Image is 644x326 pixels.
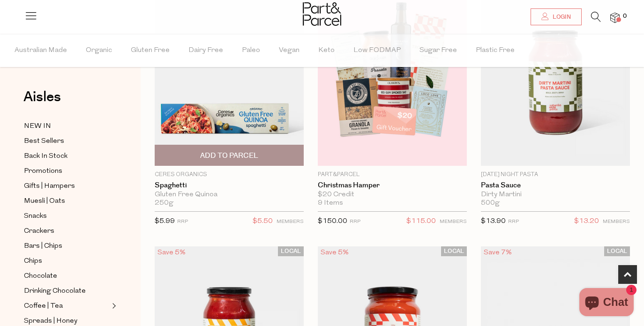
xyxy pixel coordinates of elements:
inbox-online-store-chat: Shopify online store chat [577,288,637,319]
small: MEMBERS [440,219,467,224]
small: MEMBERS [277,219,304,224]
span: $13.90 [481,218,506,225]
small: RRP [508,219,519,224]
span: Gifts | Hampers [24,181,75,192]
span: Gluten Free [131,34,170,67]
span: $115.00 [406,215,436,228]
a: 0 [610,13,620,22]
span: Low FODMAP [353,34,401,67]
span: 0 [621,12,629,21]
span: Sugar Free [419,34,457,67]
a: Coffee | Tea [24,300,109,312]
span: 250g [155,199,173,207]
a: Drinking Chocolate [24,285,109,297]
span: $5.99 [155,218,175,225]
span: Paleo [242,34,260,67]
span: NEW IN [24,121,51,132]
span: 9 Items [318,199,343,207]
div: $20 Credit [318,191,467,199]
span: Add To Parcel [200,151,258,161]
a: Chips [24,255,109,267]
div: Gluten Free Quinoa [155,191,304,199]
a: Christmas Hamper [318,181,467,190]
span: Dairy Free [188,34,223,67]
small: RRP [350,219,360,224]
a: Pasta Sauce [481,181,630,190]
span: $13.20 [574,215,599,228]
p: Ceres Organics [155,170,304,179]
p: Part&Parcel [318,170,467,179]
small: RRP [177,219,188,224]
span: Plastic Free [476,34,515,67]
button: Expand/Collapse Coffee | Tea [110,300,116,311]
a: Crackers [24,225,109,237]
span: Back In Stock [24,151,67,162]
div: Save 7% [481,246,515,259]
a: Promotions [24,165,109,177]
span: Australian Made [15,34,67,67]
span: Coffee | Tea [24,301,63,312]
span: Drinking Chocolate [24,286,86,297]
div: Save 5% [318,246,352,259]
span: LOCAL [278,246,304,256]
span: Best Sellers [24,136,64,147]
a: Muesli | Oats [24,195,109,207]
span: Chips [24,256,42,267]
span: Crackers [24,226,54,237]
div: Dirty Martini [481,191,630,199]
span: $150.00 [318,218,347,225]
span: LOCAL [441,246,467,256]
span: Promotions [24,166,62,177]
a: Spaghetti [155,181,304,190]
span: Keto [318,34,335,67]
span: Organic [86,34,112,67]
a: Chocolate [24,270,109,282]
img: Part&Parcel [303,2,341,26]
span: LOCAL [604,246,630,256]
a: NEW IN [24,120,109,132]
span: Login [550,13,571,21]
a: Best Sellers [24,135,109,147]
span: $5.50 [253,215,273,228]
p: [DATE] Night Pasta [481,170,630,179]
span: Chocolate [24,271,57,282]
button: Add To Parcel [155,145,304,166]
a: Login [531,8,582,25]
div: Save 5% [155,246,188,259]
span: Snacks [24,211,47,222]
a: Aisles [23,90,61,113]
a: Gifts | Hampers [24,180,109,192]
a: Snacks [24,210,109,222]
span: Aisles [23,87,61,107]
a: Bars | Chips [24,240,109,252]
span: Muesli | Oats [24,196,65,207]
span: Vegan [279,34,300,67]
a: Back In Stock [24,150,109,162]
small: MEMBERS [603,219,630,224]
span: 500g [481,199,500,207]
span: Bars | Chips [24,241,62,252]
